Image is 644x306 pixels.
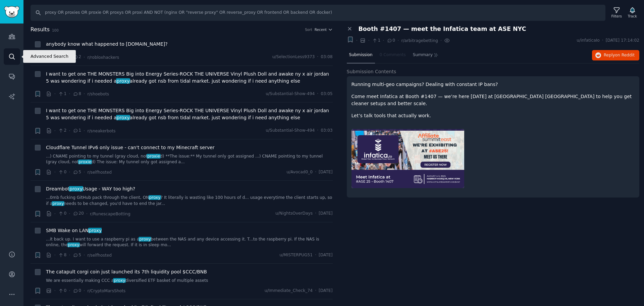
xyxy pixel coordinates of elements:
span: proxy [88,228,103,233]
a: We are essentially making CCC aproxydiversified ETF basket of multiple assets [46,278,333,284]
span: proxy [67,243,80,247]
span: · [315,211,316,217]
span: r/arbitragebetting [401,38,438,43]
span: 2 [73,54,81,60]
span: r/sneakerbots [87,129,115,133]
span: anybody know what happened to [DOMAIN_NAME]? [46,41,168,48]
span: 100 [52,28,59,32]
a: ...) CNAME pointing to my tunnel (gray cloud, notproxied) **The issue:** My tunnel only got assig... [46,154,333,165]
img: Booth #1407 — meet the Infatica team at ASE NYC [352,129,464,188]
span: u/SelectionLess9373 [272,54,315,60]
div: Filters [611,14,622,18]
span: 03:08 [321,54,332,60]
span: proxie [78,160,92,164]
span: · [383,37,384,44]
span: 0 [73,288,81,294]
span: proxy [69,186,83,191]
span: 03:03 [321,128,332,134]
span: r/robloxhackers [87,55,119,60]
span: 8 [73,91,81,97]
span: Summary [413,52,433,58]
span: Reply [604,52,635,58]
span: · [315,288,316,294]
span: r/selfhosted [87,170,112,175]
span: u/NightsOverDays [275,211,313,217]
span: SMB Wake on LAN [46,227,102,234]
span: 0 [58,169,66,175]
span: · [84,287,85,294]
a: DreambotproxyUsage - WAY too high? [46,185,135,192]
span: 1 [58,91,66,97]
span: · [602,38,603,44]
span: · [368,37,369,44]
button: Track [626,6,639,20]
span: Dreambot Usage - WAY too high? [46,185,135,192]
span: proxy [116,78,130,84]
span: 8 [58,252,66,258]
span: · [54,252,56,259]
span: u/Avocad0_0 [286,169,313,175]
span: 1 [73,128,81,134]
span: [DATE] [319,211,332,217]
a: SMB Wake on LANproxy [46,227,102,234]
span: Results [31,26,50,34]
span: [DATE] 17:14:02 [606,38,639,44]
span: proxy [52,201,64,206]
span: proxie [147,154,160,159]
span: [DATE] [319,169,332,175]
div: Track [628,14,637,18]
span: u/Substantial-Show-494 [266,91,315,97]
span: · [84,90,85,97]
a: I want to get one THE MONSTERS Big into Energy Series-ROCK THE UNIVERSE Vinyl Plush Doll and awak... [46,71,333,85]
span: · [69,287,70,294]
span: · [84,54,85,61]
p: Running multi-geo campaigns? Dealing with constant IP bans? [352,81,635,88]
span: · [84,169,85,176]
a: ...it back up. I want to use a raspberry pi as aproxybetween the NAS and any device accessing it.... [46,236,333,248]
span: 1 [58,54,66,60]
span: · [315,169,316,175]
span: Submission Contents [347,68,396,75]
span: [DATE] [319,288,332,294]
span: 0 [58,288,66,294]
span: [DATE] [319,252,332,258]
span: · [69,169,70,176]
span: · [315,252,316,258]
span: u/Immediate_Check_74 [265,288,313,294]
span: r/RunescapeBotting [90,212,130,216]
span: · [69,54,70,61]
a: I want to get one THE MONSTERS Big into Energy Series-ROCK THE UNIVERSE Vinyl Plush Doll and awak... [46,107,333,121]
span: · [54,210,56,217]
span: · [356,37,358,44]
span: · [69,252,70,259]
span: 03:05 [321,91,332,97]
button: Recent [315,27,333,32]
span: · [440,37,442,44]
span: · [84,252,85,259]
span: · [54,127,56,134]
img: GummySearch logo [4,6,19,18]
p: Come meet Infatica at Booth #1407 — we’re here [DATE] at [GEOGRAPHIC_DATA] [GEOGRAPHIC_DATA] to h... [352,93,635,107]
span: r/CryptoMarsShots [87,289,125,293]
span: on Reddit [615,53,635,57]
span: u/MISTERPUG51 [279,252,313,258]
input: Search Keyword [31,5,605,21]
span: 0 [58,211,66,217]
a: The catapult corgi coin just launched its 7th liquidity pool $CCC/BNB [46,268,207,275]
span: u/infaticaIo [577,38,599,44]
span: · [54,287,56,294]
span: u/Substantial-Show-494 [266,128,315,134]
a: Cloudflare Tunnel IPv6 only issue - can't connect to my Minecraft server [46,144,215,151]
span: · [54,90,56,97]
span: proxy [113,278,126,283]
span: · [397,37,399,44]
a: ...0mb fucking GitHub pack through the client, ONproxy? It literally is wasting like 100 hours of... [46,195,333,207]
span: · [69,210,70,217]
span: r/shoebots [87,92,109,96]
span: 2 [58,128,66,134]
button: Replyon Reddit [592,50,639,61]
